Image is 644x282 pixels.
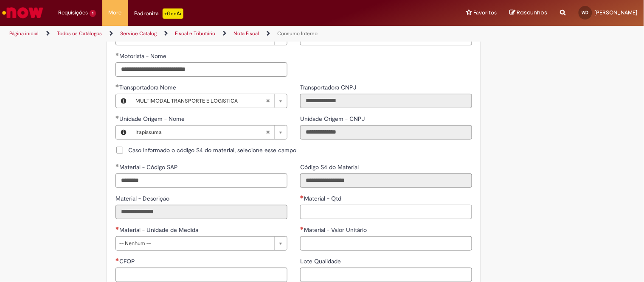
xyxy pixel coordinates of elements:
[304,226,368,234] span: Material - Valor Unitário
[119,115,186,123] span: Necessários - Unidade Origem - Nome
[119,163,180,171] span: Somente leitura - Material - Código SAP
[119,84,178,91] span: Transportadora Nome
[119,237,270,250] span: -- Nenhum --
[517,8,548,17] span: Rascunhos
[116,94,131,108] button: Transportadora Nome, Visualizar este registro MULTIMODAL TRANSPORTE E LOGISTICA
[119,257,137,265] span: CFOP
[57,30,102,37] a: Todos os Catálogos
[175,30,215,37] a: Fiscal e Tributário
[300,226,304,230] span: Necessários
[115,226,119,230] span: Necessários
[115,53,119,56] span: Obrigatório Preenchido
[582,10,589,15] span: WD
[300,163,360,171] span: Somente leitura - Código S4 do Material
[300,257,343,265] span: Lote Qualidade
[300,84,358,91] span: Somente leitura - Transportadora CNPJ
[58,8,88,17] span: Requisições
[300,115,366,123] span: Somente leitura - Unidade Origem - CNPJ
[131,126,287,139] a: ItapissumaLimpar campo Unidade Origem - Nome
[300,173,472,188] input: Código S4 do Material
[131,94,287,108] a: MULTIMODAL TRANSPORTE E LOGISTICALimpar campo Transportadora Nome
[233,30,259,37] a: Nota Fiscal
[300,268,472,282] input: Lote Qualidade
[115,205,287,219] input: Material - Descrição
[163,8,183,19] p: +GenAi
[120,30,157,37] a: Service Catalog
[128,146,296,154] span: Caso informado o código S4 do material, selecione esse campo
[1,4,45,21] img: ServiceNow
[6,26,423,42] ul: Trilhas de página
[300,94,472,108] input: Transportadora CNPJ
[595,9,638,16] span: [PERSON_NAME]
[119,226,200,234] span: Material - Unidade de Medida
[300,236,472,251] input: Material - Valor Unitário
[115,258,119,261] span: Necessários
[300,195,304,198] span: Necessários
[119,52,168,60] span: Motorista - Nome
[262,94,274,108] abbr: Limpar campo Transportadora Nome
[115,84,119,87] span: Obrigatório Preenchido
[300,125,472,140] input: Unidade Origem - CNPJ
[115,194,171,203] label: Somente leitura - Material - Descrição
[115,115,119,119] span: Obrigatório Preenchido
[262,126,274,139] abbr: Limpar campo Unidade Origem - Nome
[115,268,287,282] input: CFOP
[115,173,287,188] input: Material - Código SAP
[300,205,472,219] input: Material - Qtd
[135,8,183,19] div: Padroniza
[116,126,131,139] button: Unidade Origem - Nome, Visualizar este registro Itapissuma
[115,195,171,202] span: Somente leitura - Material - Descrição
[115,164,119,167] span: Obrigatório Preenchido
[277,30,318,37] a: Consumo Interno
[9,30,39,37] a: Página inicial
[109,8,122,17] span: More
[304,195,343,202] span: Material - Qtd
[115,62,287,77] input: Motorista - Nome
[90,10,96,17] span: 1
[510,9,548,17] a: Rascunhos
[474,8,497,17] span: Favoritos
[135,126,266,139] span: Itapissuma
[135,94,266,108] span: MULTIMODAL TRANSPORTE E LOGISTICA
